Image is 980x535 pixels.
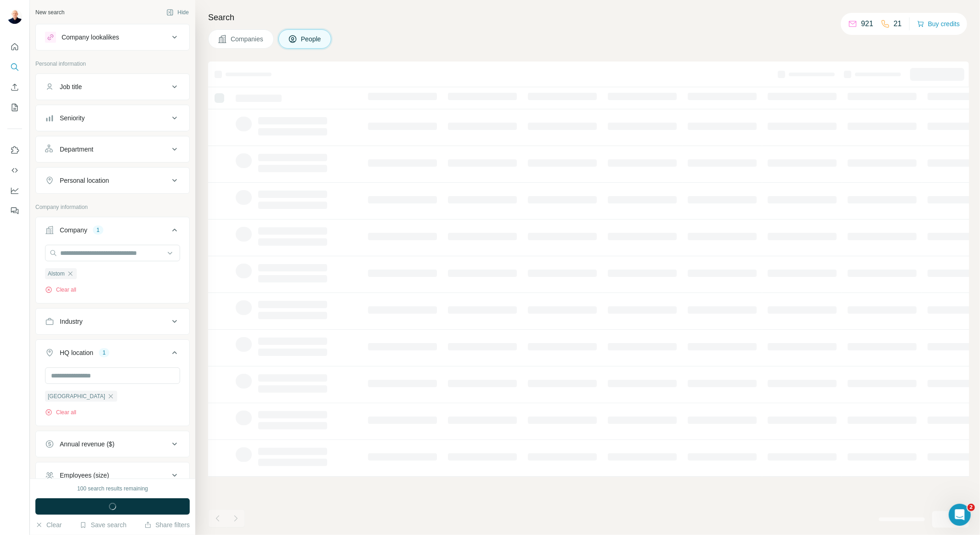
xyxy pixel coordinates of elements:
button: Search [7,59,22,75]
div: HQ location [60,348,93,357]
button: Enrich CSV [7,79,22,96]
span: Alstom [48,270,65,278]
button: Feedback [7,203,22,219]
button: Quick start [7,39,22,55]
p: 21 [894,18,902,29]
span: 2 [968,504,975,511]
button: Department [36,138,189,160]
button: Use Surfe API [7,162,22,179]
span: Companies [231,34,264,44]
div: New search [35,8,64,17]
div: 1 [99,349,109,357]
div: Seniority [60,113,85,123]
button: Clear all [45,286,76,294]
div: Personal location [60,176,109,185]
button: Industry [36,310,189,332]
span: People [301,34,322,44]
span: [GEOGRAPHIC_DATA] [48,392,105,400]
button: Personal location [36,169,189,191]
button: My lists [7,99,22,116]
button: HQ location1 [36,342,189,367]
div: Employees (size) [60,471,109,480]
button: Employees (size) [36,464,189,486]
button: Buy credits [917,17,960,30]
button: Job title [36,76,189,98]
div: Company lookalikes [62,33,119,42]
button: Share filters [144,520,190,529]
div: Job title [60,82,82,91]
button: Hide [160,6,195,19]
div: Industry [60,317,83,326]
div: Company [60,225,87,235]
button: Clear [35,520,62,529]
p: Personal information [35,60,190,68]
img: Avatar [7,9,22,24]
p: 921 [861,18,873,29]
button: Company1 [36,219,189,245]
button: Save search [79,520,126,529]
button: Company lookalikes [36,26,189,48]
iframe: Intercom live chat [949,504,971,526]
div: 100 search results remaining [77,484,148,493]
div: Annual revenue ($) [60,439,114,449]
button: Use Surfe on LinkedIn [7,142,22,158]
button: Seniority [36,107,189,129]
div: 1 [93,226,103,234]
h4: Search [208,11,969,24]
button: Clear all [45,408,76,417]
button: Dashboard [7,182,22,199]
div: Department [60,145,93,154]
p: Company information [35,203,190,211]
button: Annual revenue ($) [36,433,189,455]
